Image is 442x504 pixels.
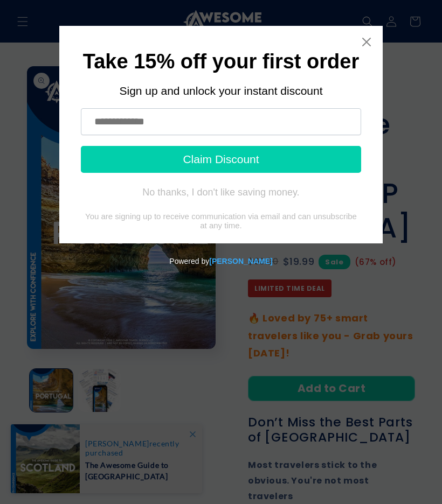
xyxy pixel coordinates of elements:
a: Close widget [361,37,372,47]
div: No thanks, I don't like saving money. [142,187,299,198]
h1: Take 15% off your first order [81,53,361,71]
div: You are signing up to receive communication via email and can unsubscribe at any time. [81,212,361,230]
div: Sign up and unlock your instant discount [81,85,361,97]
div: Powered by [4,243,438,279]
button: Claim Discount [81,146,361,173]
a: Powered by Tydal [209,257,272,265]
